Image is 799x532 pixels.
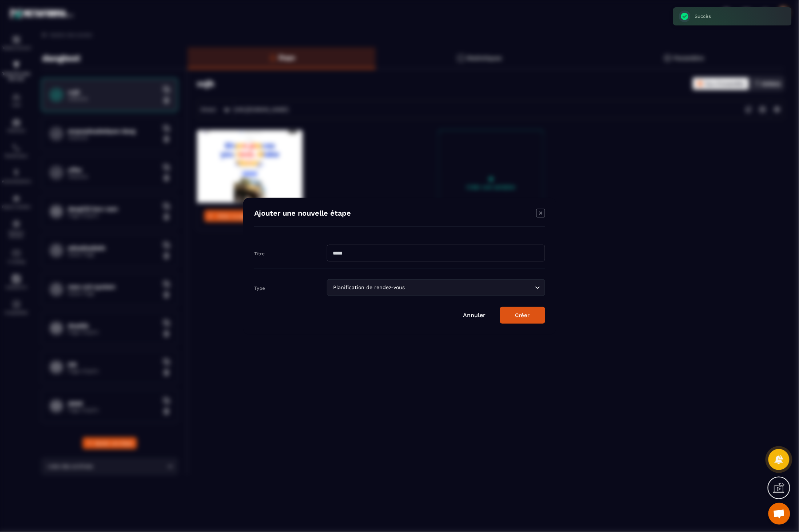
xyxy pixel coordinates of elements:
[407,284,533,292] input: Search for option
[332,284,407,292] span: Planification de rendez-vous
[768,503,790,525] div: Mở cuộc trò chuyện
[254,251,265,256] label: Titre
[463,312,486,319] a: Annuler
[254,209,351,219] h4: Ajouter une nouvelle étape
[500,307,545,324] button: Créer
[254,285,265,291] label: Type
[327,279,545,296] div: Search for option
